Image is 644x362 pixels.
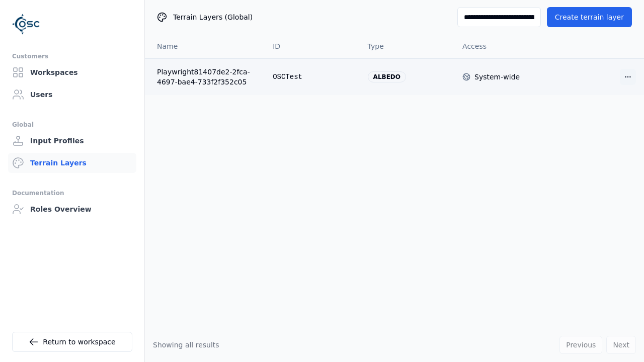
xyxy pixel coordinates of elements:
a: Roles Overview [8,199,136,219]
a: Input Profiles [8,131,136,151]
a: Playwright81407de2-2fca-4697-bae4-733f2f352c05 [157,67,257,87]
div: System-wide [474,72,520,82]
a: Workspaces [8,62,136,82]
img: Logo [12,10,40,38]
th: Access [454,34,549,58]
a: Terrain Layers [8,153,136,173]
a: Users [8,84,136,105]
div: Documentation [12,187,132,199]
a: Return to workspace [12,332,132,352]
th: ID [265,34,359,58]
th: Name [145,34,265,58]
div: albedo [368,71,406,82]
div: Customers [12,50,132,62]
span: Showing all results [153,341,219,349]
span: Terrain Layers (Global) [173,12,253,22]
th: Type [360,34,454,58]
div: Global [12,119,132,131]
button: Create terrain layer [547,7,632,27]
div: OSCTest [273,72,351,82]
